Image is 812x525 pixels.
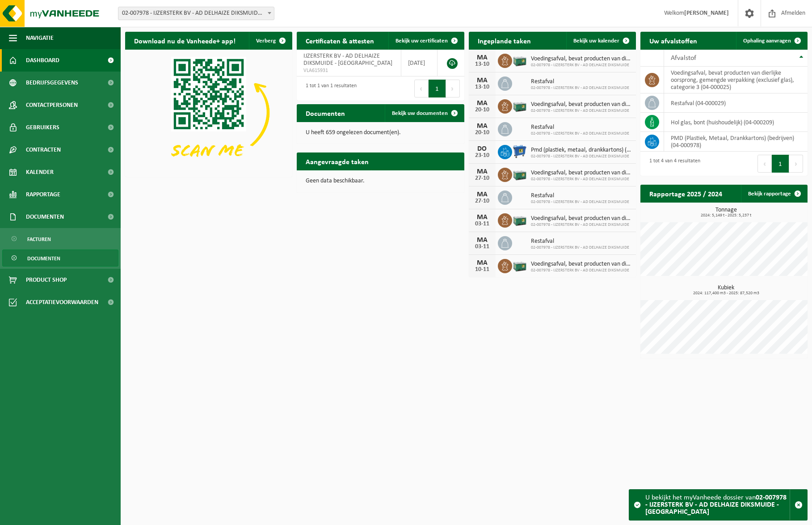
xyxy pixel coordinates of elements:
[118,7,274,20] span: 02-007978 - IJZERSTERK BV - AD DELHAIZE DIKSMUIDE - KAASKERKE
[306,178,455,184] p: Geen data beschikbaar.
[743,38,791,44] span: Ophaling aanvragen
[664,113,808,132] td: hol glas, bont (huishoudelijk) (04-000209)
[757,155,772,173] button: Previous
[531,169,631,177] span: Voedingsafval, bevat producten van dierlijke oorsprong, gemengde verpakking (exc...
[303,53,392,67] span: IJZERSTERK BV - AD DELHAIZE DIKSMUIDE - [GEOGRAPHIC_DATA]
[531,215,631,222] span: Voedingsafval, bevat producten van dierlijke oorsprong, gemengde verpakking (exc...
[26,139,61,161] span: Contracten
[512,212,527,227] img: PB-LB-0680-HPE-GN-01
[473,267,491,273] div: 10-11
[664,132,808,152] td: PMD (Plastiek, Metaal, Drankkartons) (bedrijven) (04-000978)
[531,131,629,136] span: 02-007978 - IJZERSTERK BV - AD DELHAIZE DIKSMUIDE
[531,63,631,68] span: 02-007978 - IJZERSTERK BV - AD DELHAIZE DIKSMUIDE
[2,230,118,247] a: Facturen
[118,7,274,20] span: 02-007978 - IJZERSTERK BV - AD DELHAIZE DIKSMUIDE - KAASKERKE
[512,98,527,113] img: PB-LB-0680-HPE-GN-01
[429,80,446,97] button: 1
[26,206,64,228] span: Documenten
[531,101,631,108] span: Voedingsafval, bevat producten van dierlijke oorsprong, gemengde verpakking (exc...
[512,144,527,159] img: WB-0660-HPE-BE-01
[306,130,455,136] p: U heeft 659 ongelezen document(en).
[473,123,491,130] div: MA
[27,250,60,267] span: Documenten
[469,32,540,49] h2: Ingeplande taken
[473,84,491,90] div: 13-10
[741,185,807,203] a: Bekijk rapportage
[473,168,491,175] div: MA
[566,32,635,50] a: Bekijk uw kalender
[473,221,491,227] div: 03-11
[645,154,700,174] div: 1 tot 4 van 4 resultaten
[395,38,448,44] span: Bekijk uw certificaten
[531,222,631,228] span: 02-007978 - IJZERSTERK BV - AD DELHAIZE DIKSMUIDE
[531,261,631,268] span: Voedingsafval, bevat producten van dierlijke oorsprong, gemengde verpakking (exc...
[392,110,448,116] span: Bekijk uw documenten
[26,27,54,49] span: Navigatie
[125,32,244,49] h2: Download nu de Vanheede+ app!
[473,145,491,152] div: DO
[531,147,631,154] span: Pmd (plastiek, metaal, drankkartons) (bedrijven)
[531,108,631,114] span: 02-007978 - IJZERSTERK BV - AD DELHAIZE DIKSMUIDE
[27,231,51,248] span: Facturen
[26,72,78,94] span: Bedrijfsgegevens
[473,54,491,61] div: MA
[297,152,378,170] h2: Aangevraagde taken
[531,78,629,85] span: Restafval
[531,245,629,250] span: 02-007978 - IJZERSTERK BV - AD DELHAIZE DIKSMUIDE
[645,291,808,296] span: 2024: 117,400 m3 - 2025: 87,520 m3
[645,207,808,218] h3: Tonnage
[473,244,491,250] div: 03-11
[473,214,491,221] div: MA
[531,55,631,63] span: Voedingsafval, bevat producten van dierlijke oorsprong, gemengde verpakking (exc...
[531,177,631,182] span: 02-007978 - IJZERSTERK BV - AD DELHAIZE DIKSMUIDE
[473,61,491,68] div: 13-10
[26,94,78,116] span: Contactpersonen
[26,161,54,183] span: Kalender
[531,124,629,131] span: Restafval
[671,55,696,62] span: Afvalstof
[473,152,491,159] div: 23-10
[789,155,803,173] button: Next
[640,185,731,202] h2: Rapportage 2025 / 2024
[401,50,438,76] td: [DATE]
[531,192,629,199] span: Restafval
[531,85,629,91] span: 02-007978 - IJZERSTERK BV - AD DELHAIZE DIKSMUIDE
[125,50,292,175] img: Download de VHEPlus App
[385,104,463,122] a: Bekijk uw documenten
[772,155,789,173] button: 1
[664,93,808,113] td: restafval (04-000029)
[297,104,354,122] h2: Documenten
[573,38,619,44] span: Bekijk uw kalender
[26,116,59,139] span: Gebruikers
[645,285,808,296] h3: Kubiek
[645,490,790,520] div: U bekijkt het myVanheede dossier van
[736,32,807,50] a: Ophaling aanvragen
[645,213,808,218] span: 2024: 5,149 t - 2025: 5,237 t
[473,130,491,136] div: 20-10
[473,77,491,84] div: MA
[256,38,276,44] span: Verberg
[473,100,491,107] div: MA
[531,268,631,273] span: 02-007978 - IJZERSTERK BV - AD DELHAIZE DIKSMUIDE
[446,80,460,97] button: Next
[512,52,527,68] img: PB-LB-0680-HPE-GN-01
[297,32,383,49] h2: Certificaten & attesten
[249,32,291,50] button: Verberg
[2,250,118,267] a: Documenten
[26,49,59,72] span: Dashboard
[531,154,631,159] span: 02-007978 - IJZERSTERK BV - AD DELHAIZE DIKSMUIDE
[388,32,463,50] a: Bekijk uw certificaten
[473,237,491,244] div: MA
[473,107,491,113] div: 20-10
[664,67,808,93] td: voedingsafval, bevat producten van dierlijke oorsprong, gemengde verpakking (exclusief glas), cat...
[473,175,491,182] div: 27-10
[301,79,357,98] div: 1 tot 1 van 1 resultaten
[414,80,429,97] button: Previous
[531,238,629,245] span: Restafval
[473,191,491,198] div: MA
[645,494,787,516] strong: 02-007978 - IJZERSTERK BV - AD DELHAIZE DIKSMUIDE - [GEOGRAPHIC_DATA]
[473,259,491,267] div: MA
[684,10,729,17] strong: [PERSON_NAME]
[26,291,98,313] span: Acceptatievoorwaarden
[512,258,527,273] img: PB-LB-0680-HPE-GN-01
